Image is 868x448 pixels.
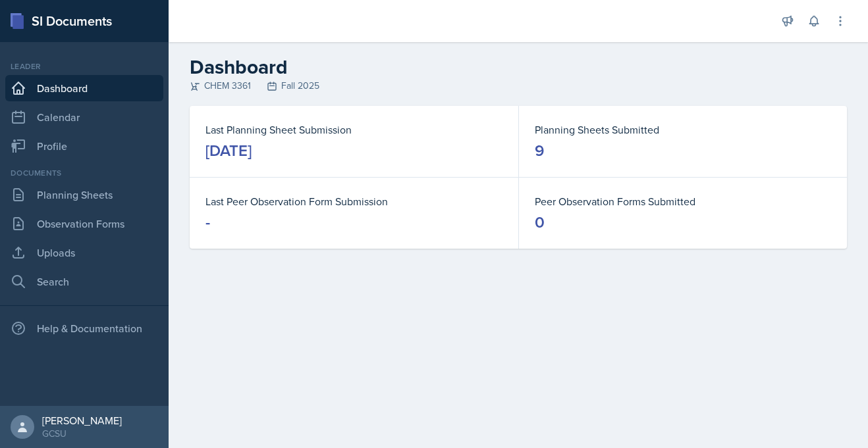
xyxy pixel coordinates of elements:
div: GCSU [42,427,122,440]
div: 9 [535,140,544,161]
dt: Peer Observation Forms Submitted [535,193,831,209]
div: - [205,212,210,233]
a: Calendar [5,104,163,130]
div: Documents [5,167,163,179]
div: Help & Documentation [5,315,163,341]
dt: Last Peer Observation Form Submission [205,193,502,209]
a: Profile [5,133,163,159]
a: Search [5,268,163,295]
div: [PERSON_NAME] [42,414,122,427]
div: CHEM 3361 Fall 2025 [190,79,847,93]
a: Uploads [5,239,163,266]
dt: Last Planning Sheet Submission [205,122,502,137]
a: Dashboard [5,75,163,101]
div: [DATE] [205,140,252,161]
a: Observation Forms [5,211,163,237]
h2: Dashboard [190,55,847,79]
a: Planning Sheets [5,182,163,208]
div: 0 [535,212,545,233]
dt: Planning Sheets Submitted [535,122,831,137]
div: Leader [5,61,163,72]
